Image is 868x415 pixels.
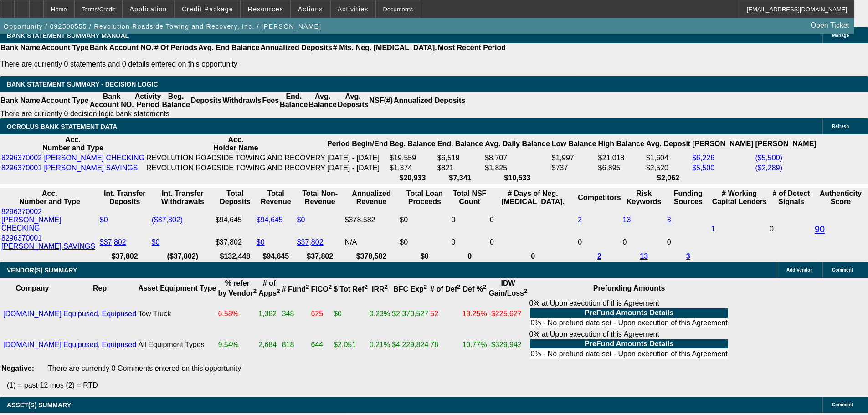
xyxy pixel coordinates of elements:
th: $37,802 [99,252,150,261]
a: $6,226 [692,154,714,162]
a: 3 [667,216,671,224]
td: 0 [577,234,621,251]
a: 13 [640,252,648,260]
button: Actions [291,0,330,18]
th: End. Balance [437,135,483,153]
span: Refresh [832,124,849,129]
sup: 2 [364,283,367,290]
th: # Working Capital Lenders [711,189,768,206]
b: Company [16,284,49,292]
b: Def % [463,285,487,293]
td: 6.58% [217,299,257,329]
sup: 2 [524,287,527,294]
span: Activities [338,5,369,13]
span: Bank Statement Summary - Decision Logic [7,81,158,88]
th: Int. Transfer Deposits [99,189,150,206]
th: Acc. Number and Type [1,135,145,153]
td: $1,604 [646,154,691,163]
th: $132,448 [215,252,255,261]
span: Resources [248,5,283,13]
div: 0% at Upon execution of this Agreement [529,330,729,359]
span: Comment [832,267,853,272]
td: [DATE] - [DATE] [327,164,388,173]
td: 0 [769,207,813,251]
td: 18.25% [462,299,487,329]
span: Application [129,5,167,13]
a: $5,500 [692,164,714,172]
sup: 2 [483,283,486,290]
button: Application [123,0,174,18]
td: 0 [451,207,488,233]
td: [DATE] - [DATE] [327,154,388,163]
b: IRR [372,285,388,293]
th: NSF(#) [369,92,393,109]
td: -$225,627 [488,299,528,329]
b: $ Tot Ref [334,285,368,293]
th: Activity Period [134,92,162,109]
b: # of Def [430,285,460,293]
td: 0 [667,234,710,251]
td: $2,520 [646,164,691,173]
td: 644 [311,330,333,360]
th: Int. Transfer Withdrawals [151,189,214,206]
a: 90 [815,224,825,234]
span: Comment [832,402,853,407]
a: 8296370001 [PERSON_NAME] SAVINGS [1,234,95,250]
a: [DOMAIN_NAME] [3,310,62,318]
th: # Days of Neg. [MEDICAL_DATA]. [489,189,576,206]
td: $2,051 [333,330,368,360]
td: 818 [282,330,310,360]
p: There are currently 0 statements and 0 details entered on this opportunity [0,60,506,68]
td: $6,519 [437,154,483,163]
td: $8,707 [484,154,550,163]
a: $0 [257,238,265,246]
td: $0 [399,207,450,233]
span: Credit Package [182,5,233,13]
th: $37,802 [297,252,344,261]
b: # of Apps [258,279,280,297]
td: 0 [622,234,666,251]
td: 1,382 [258,299,280,329]
td: N/A [344,234,399,251]
td: 2,684 [258,330,280,360]
td: $19,559 [389,154,436,163]
th: Avg. Balance [308,92,337,109]
th: Most Recent Period [437,43,506,52]
a: 3 [686,252,690,260]
td: $737 [551,164,597,173]
th: Avg. End Balance [198,43,260,52]
td: 0 [489,234,576,251]
b: FICO [311,285,332,293]
th: Avg. Daily Balance [484,135,550,153]
a: $0 [152,238,160,246]
th: [PERSON_NAME] [692,135,754,153]
button: Activities [331,0,375,18]
b: Asset Equipment Type [138,284,216,292]
td: 10.77% [462,330,487,360]
th: Acc. Holder Name [146,135,326,153]
td: All Equipment Types [138,330,216,360]
button: Credit Package [175,0,240,18]
th: Deposits [190,92,222,109]
td: 0% - No prefund date set - Upon execution of this Agreement [530,318,728,328]
a: $37,802 [297,238,324,246]
th: Bank Account NO. [89,92,134,109]
td: $21,018 [598,154,645,163]
th: Sum of the Total NSF Count and Total Overdraft Fee Count from Ocrolus [451,189,488,206]
td: 0 [451,234,488,251]
th: # Of Periods [154,43,198,52]
a: $94,645 [257,216,283,224]
div: 0% at Upon execution of this Agreement [529,299,729,328]
th: Risk Keywords [622,189,666,206]
th: Withdrawls [222,92,262,109]
th: Total Deposits [215,189,255,206]
a: 8296370002 [PERSON_NAME] CHECKING [1,154,144,162]
td: 348 [282,299,310,329]
button: Resources [241,0,290,18]
th: $2,062 [646,174,691,183]
sup: 2 [277,287,280,294]
a: 2 [578,216,582,224]
th: Competitors [577,189,621,206]
b: % refer by Vendor [218,279,257,297]
a: $0 [297,216,305,224]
